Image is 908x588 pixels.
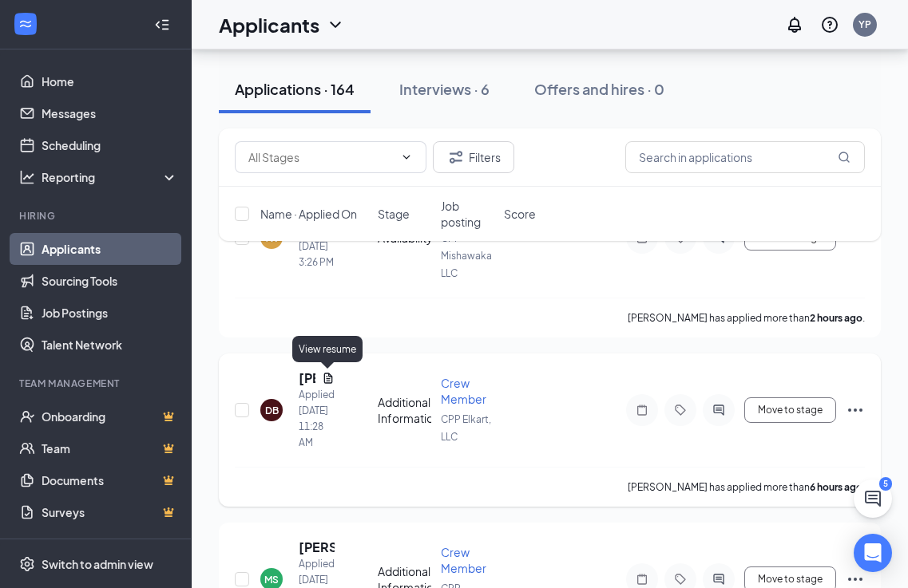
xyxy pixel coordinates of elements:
div: Interviews · 6 [399,79,490,99]
svg: Settings [19,556,35,572]
a: TeamCrown [42,432,178,464]
span: Name · Applied On [260,206,357,222]
div: 5 [879,477,892,491]
svg: QuestionInfo [820,15,839,34]
span: Crew Member [441,545,486,575]
svg: Filter [446,148,466,167]
svg: Document [322,372,335,385]
button: Filter Filters [433,141,514,173]
button: ChatActive [854,479,892,518]
svg: Notifications [785,15,804,34]
div: Applications · 164 [235,79,355,99]
a: SurveysCrown [42,496,178,528]
input: All Stages [248,148,394,166]
svg: Tag [671,573,690,586]
svg: Collapse [154,17,170,33]
span: Stage [378,206,410,222]
span: Crew Member [441,376,486,406]
input: Search in applications [625,141,865,173]
svg: Note [632,573,652,586]
span: Job posting [441,198,494,230]
b: 6 hours ago [810,481,862,493]
h1: Applicants [219,11,319,38]
a: Sourcing Tools [42,265,178,297]
div: MS [264,573,279,586]
svg: ChevronDown [326,15,345,34]
a: Talent Network [42,329,178,361]
span: Score [504,206,536,222]
h5: [PERSON_NAME] [299,369,315,387]
div: Switch to admin view [42,556,153,572]
div: Additional Information [378,394,431,426]
a: Messages [42,97,178,129]
div: Hiring [19,209,175,223]
h5: [PERSON_NAME] [299,539,335,556]
svg: ActiveChat [709,573,728,586]
svg: Analysis [19,169,35,185]
div: Reporting [42,169,179,185]
a: Job Postings [42,297,178,329]
svg: ActiveChat [709,404,728,416]
svg: Tag [671,404,690,416]
svg: Ellipses [846,401,865,420]
svg: Note [632,404,652,416]
svg: ChatActive [863,489,882,508]
div: Open Intercom Messenger [854,534,892,572]
div: Applied [DATE] 11:28 AM [299,387,335,451]
a: Applicants [42,233,178,265]
a: Scheduling [42,129,178,161]
svg: MagnifyingGlass [838,151,851,164]
p: [PERSON_NAME] has applied more than . [628,311,865,325]
button: Move to stage [744,397,836,423]
svg: WorkstreamLogo [18,16,34,32]
div: YP [858,18,871,31]
p: [PERSON_NAME] has applied more than . [628,480,865,494]
b: 2 hours ago [810,312,862,324]
a: OnboardingCrown [42,401,178,432]
div: Team Management [19,377,175,390]
div: View resume [292,336,363,362]
div: Offers and hires · 0 [534,79,664,99]
svg: ChevronDown [400,151,413,164]
a: Home [42,65,178,97]
a: DocumentsCrown [42,464,178,496]
span: CPP Elkart, LLC [441,413,491,443]
div: DB [265,404,279,417]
